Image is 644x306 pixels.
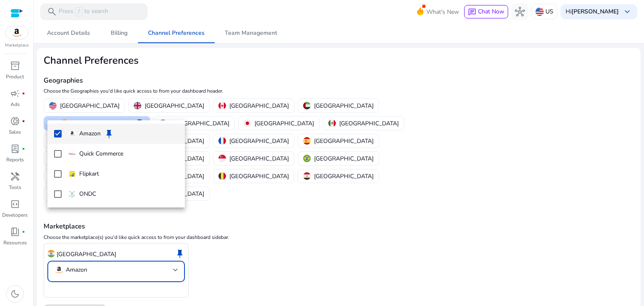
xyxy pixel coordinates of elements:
[68,150,76,158] img: quick-commerce.gif
[104,129,114,139] span: keep
[68,130,76,137] img: amazon.svg
[79,169,99,179] p: Flipkart
[79,189,96,199] p: ONDC
[68,170,76,178] img: flipkart.svg
[79,129,101,138] p: Amazon
[79,149,123,158] p: Quick Commerce
[68,190,76,198] img: ondc-sm.webp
